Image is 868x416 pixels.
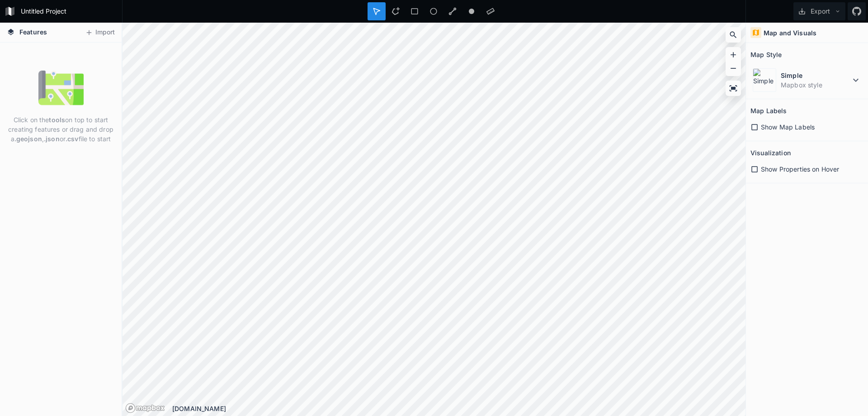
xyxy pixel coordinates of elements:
[761,122,815,132] span: Show Map Labels
[172,404,745,413] div: [DOMAIN_NAME]
[44,135,60,143] strong: .json
[750,48,782,62] h2: Map Style
[125,403,165,413] a: Mapbox logo
[793,2,845,20] button: Export
[49,116,65,124] strong: tools
[7,115,115,143] p: Click on the on top to start creating features or drag and drop a , or file to start
[80,25,119,40] button: Import
[14,135,42,143] strong: .geojson
[38,65,84,110] img: empty
[753,68,776,92] img: Simple
[19,27,47,37] span: Features
[781,80,850,90] dd: Mapbox style
[764,28,816,38] h4: Map and Visuals
[761,164,839,174] span: Show Properties on Hover
[750,146,791,160] h2: Visualization
[781,71,850,80] dt: Simple
[750,104,787,118] h2: Map Labels
[66,135,79,143] strong: .csv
